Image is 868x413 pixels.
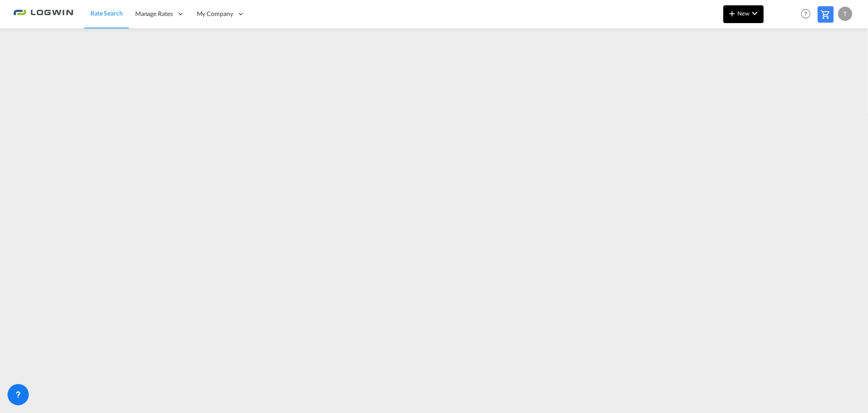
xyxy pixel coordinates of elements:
[727,10,760,17] span: New
[135,9,173,18] span: Manage Rates
[723,5,764,23] button: icon-plus 400-fgNewicon-chevron-down
[798,6,813,21] span: Help
[798,6,818,22] div: Help
[13,4,73,24] img: 2761ae10d95411efa20a1f5e0282d2d7.png
[727,8,738,19] md-icon: icon-plus 400-fg
[750,8,760,19] md-icon: icon-chevron-down
[197,9,233,18] span: My Company
[90,9,123,17] span: Rate Search
[838,7,852,21] div: T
